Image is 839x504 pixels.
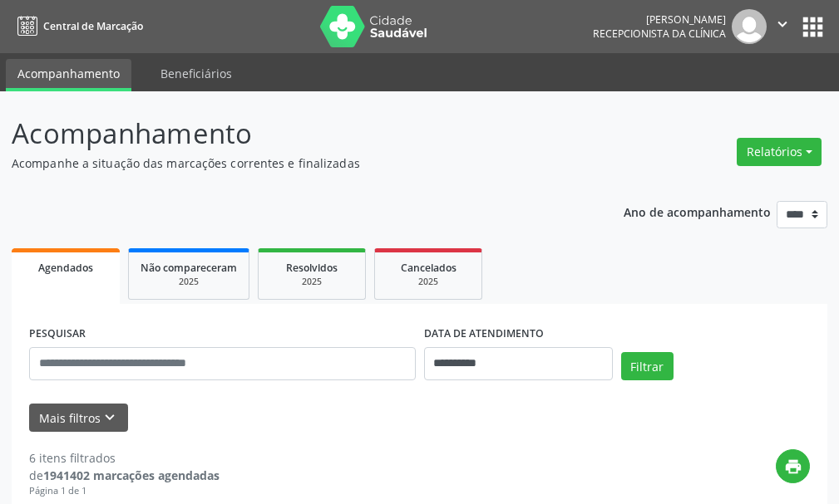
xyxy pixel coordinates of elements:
[12,113,583,154] p: Acompanhamento
[29,449,220,467] div: 6 itens filtrados
[737,138,822,166] button: Relatórios
[784,458,802,476] i: print
[593,12,726,27] div: [PERSON_NAME]
[43,467,220,483] strong: 1941402 marcações agendadas
[141,261,237,275] span: Não compareceram
[29,467,220,484] div: de
[12,154,583,172] p: Acompanhe a situação das marcações correntes e finalizadas
[593,27,726,41] span: Recepcionista da clínica
[149,59,244,88] a: Beneficiários
[767,9,798,44] button: 
[29,404,128,433] button: Mais filtroskeyboard_arrow_down
[38,261,93,275] span: Agendados
[29,484,220,498] div: Página 1 de 1
[286,261,338,275] span: Resolvidos
[621,352,674,380] button: Filtrar
[101,409,119,427] i: keyboard_arrow_down
[424,321,544,347] label: DATA DE ATENDIMENTO
[141,276,237,288] div: 2025
[43,19,143,33] span: Central de Marcação
[270,276,353,288] div: 2025
[401,261,457,275] span: Cancelados
[624,201,771,222] p: Ano de acompanhamento
[776,449,810,483] button: print
[12,12,143,40] a: Central de Marcação
[6,59,131,91] a: Acompanhamento
[773,15,792,33] i: 
[387,276,470,288] div: 2025
[798,12,827,42] button: apps
[732,9,767,44] img: img
[29,321,86,347] label: PESQUISAR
